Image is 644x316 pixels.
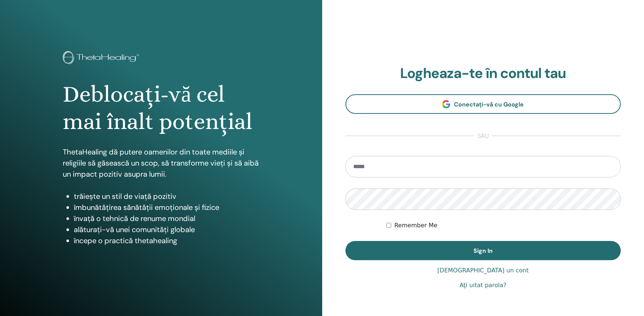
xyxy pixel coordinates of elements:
[74,213,259,224] li: învață o tehnică de renume mondial
[474,132,492,140] span: sau
[473,247,493,255] span: Sign In
[74,224,259,235] li: alăturați-vă unei comunități globale
[345,94,621,114] a: Conectați-vă cu Google
[345,65,621,82] h2: Logheaza-te în contul tau
[63,81,259,136] h1: Deblocați-vă cel mai înalt potențial
[74,191,259,202] li: trăiește un stil de viață pozitiv
[74,202,259,213] li: îmbunătățirea sănătății emoționale și fizice
[394,221,437,230] label: Remember Me
[74,235,259,246] li: începe o practică thetahealing
[437,266,528,275] a: [DEMOGRAPHIC_DATA] un cont
[459,281,506,290] a: Aţi uitat parola?
[454,101,524,108] span: Conectați-vă cu Google
[63,146,259,180] p: ThetaHealing dă putere oamenilor din toate mediile și religiile să găsească un scop, să transform...
[345,241,621,260] button: Sign In
[386,221,621,230] div: Keep me authenticated indefinitely or until I manually logout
